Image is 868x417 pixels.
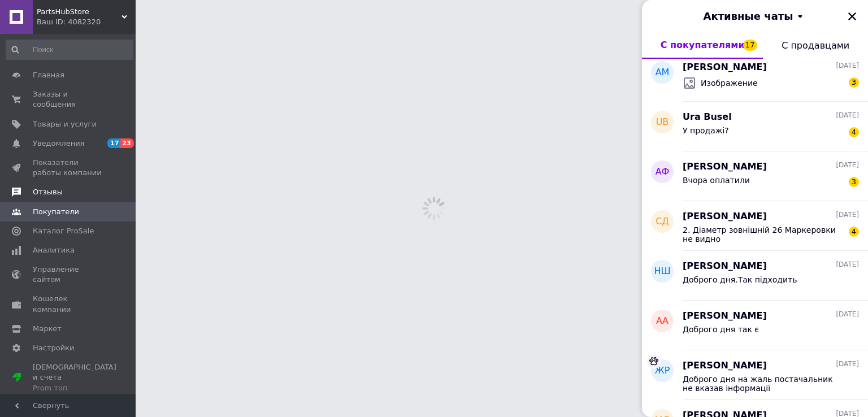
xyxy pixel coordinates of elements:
[33,89,105,110] span: Заказы и сообщения
[683,126,729,135] span: У продажі?
[33,245,75,255] span: Аналитика
[656,116,669,129] span: UB
[642,32,763,59] button: С покупателями17
[836,260,859,270] span: [DATE]
[33,294,105,314] span: Кошелек компании
[642,52,868,102] button: АМ[PERSON_NAME][DATE]Изображение3
[683,359,767,372] span: [PERSON_NAME]
[656,166,670,179] span: АФ
[33,226,94,236] span: Каталог ProSale
[642,350,868,400] button: ЖР[PERSON_NAME][DATE]Доброго дня на жаль постачальник не вказав інформації
[836,111,859,120] span: [DATE]
[661,40,745,50] span: С покупателями
[6,40,133,60] input: Поиск
[683,310,767,323] span: [PERSON_NAME]
[33,138,84,149] span: Уведомления
[845,10,859,23] button: Закрыть
[107,138,120,148] span: 17
[849,227,859,237] span: 4
[683,111,732,124] span: Ura Busel
[33,383,116,393] div: Prom топ
[836,61,859,71] span: [DATE]
[683,260,767,273] span: [PERSON_NAME]
[33,207,79,217] span: Покупатели
[782,40,849,51] span: С продавцами
[683,275,797,284] span: Доброго дня.Так підходить
[37,7,121,17] span: PartsHubStore
[656,215,669,228] span: СД
[683,325,759,334] span: Доброго дня так є
[655,364,670,377] span: ЖР
[683,210,767,223] span: [PERSON_NAME]
[642,102,868,151] button: UBUra Busel[DATE]У продажі?4
[120,138,133,148] span: 23
[683,61,767,74] span: [PERSON_NAME]
[849,77,859,88] span: 3
[642,151,868,201] button: АФ[PERSON_NAME][DATE]Вчора оплатили3
[642,201,868,251] button: СД[PERSON_NAME][DATE]2. Діаметр зовнішній 26 Маркеровки не видно4
[743,40,757,51] span: 17
[33,70,64,80] span: Главная
[704,9,793,24] span: Активные чаты
[849,177,859,187] span: 3
[849,127,859,137] span: 4
[683,160,767,173] span: [PERSON_NAME]
[33,362,116,393] span: [DEMOGRAPHIC_DATA] и счета
[656,66,670,79] span: АМ
[836,210,859,220] span: [DATE]
[654,265,670,278] span: НШ
[642,251,868,301] button: НШ[PERSON_NAME][DATE]Доброго дня.Так підходить
[37,17,136,27] div: Ваш ID: 4082320
[763,32,868,59] button: С продавцами
[656,315,669,328] span: аа
[33,264,105,285] span: Управление сайтом
[683,375,843,393] span: Доброго дня на жаль постачальник не вказав інформації
[683,225,843,244] span: 2. Діаметр зовнішній 26 Маркеровки не видно
[642,301,868,350] button: аа[PERSON_NAME][DATE]Доброго дня так є
[836,359,859,369] span: [DATE]
[33,187,63,197] span: Отзывы
[836,160,859,170] span: [DATE]
[701,77,758,89] span: Изображение
[33,119,97,129] span: Товары и услуги
[33,324,62,334] span: Маркет
[683,176,750,185] span: Вчора оплатили
[33,158,105,178] span: Показатели работы компании
[33,343,74,353] span: Настройки
[836,310,859,319] span: [DATE]
[674,9,836,24] button: Активные чаты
